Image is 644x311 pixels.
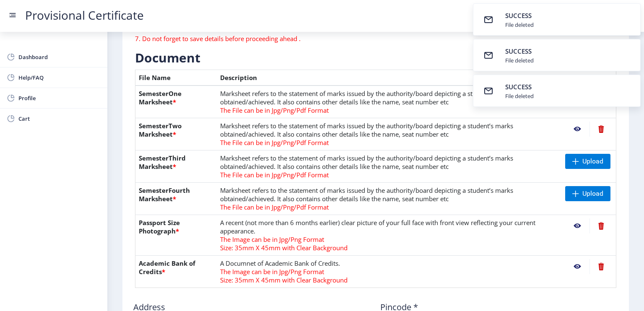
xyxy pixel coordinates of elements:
td: Marksheet refers to the statement of marks issued by the authority/board depicting a student’s ma... [217,183,562,215]
span: Help/FAQ [18,73,101,83]
span: Size: 35mm X 45mm with Clear Background [220,276,348,284]
span: The File can be in Jpg/Png/Pdf Format [220,171,329,179]
h3: Document [135,49,616,66]
span: Profile [18,93,101,103]
span: The Image can be in Jpg/Png Format [220,267,324,276]
p: 7. Do not forget to save details before proceeding ahead . [135,34,452,43]
th: Description [217,70,562,86]
span: SUCCESS [505,83,532,91]
td: Marksheet refers to the statement of marks issued by the authority/board depicting a student’s ma... [217,86,562,118]
a: Provisional Certificate [17,11,152,20]
span: The File can be in Jpg/Png/Pdf Format [220,203,329,211]
nb-action: View File [565,259,589,274]
span: Upload [582,189,603,198]
div: File deleted [505,57,534,64]
td: A Documnet of Academic Bank of Credits. [217,256,562,288]
div: File deleted [505,92,534,100]
th: Academic Bank of Credits [135,256,217,288]
nb-action: Delete File [589,259,613,274]
td: Marksheet refers to the statement of marks issued by the authority/board depicting a student’s ma... [217,118,562,150]
th: File Name [135,70,217,86]
span: SUCCESS [505,11,532,20]
span: Size: 35mm X 45mm with Clear Background [220,244,348,252]
th: SemesterOne Marksheet [135,86,217,118]
span: The File can be in Jpg/Png/Pdf Format [220,106,329,114]
th: Passport Size Photograph [135,215,217,256]
nb-action: Delete File [589,218,613,233]
th: SemesterTwo Marksheet [135,118,217,150]
nb-action: Delete File [589,122,613,137]
span: SUCCESS [505,47,532,55]
th: SemesterFourth Marksheet [135,183,217,215]
td: A recent (not more than 6 months earlier) clear picture of your full face with front view reflect... [217,215,562,256]
nb-action: View File [565,218,589,233]
nb-action: View File [565,122,589,137]
span: The File can be in Jpg/Png/Pdf Format [220,138,329,147]
span: The Image can be in Jpg/Png Format [220,235,324,244]
span: Cart [18,114,101,124]
span: Upload [582,157,603,166]
td: Marksheet refers to the statement of marks issued by the authority/board depicting a student’s ma... [217,150,562,183]
th: SemesterThird Marksheet [135,150,217,183]
span: Dashboard [18,52,101,62]
div: File deleted [505,21,534,29]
